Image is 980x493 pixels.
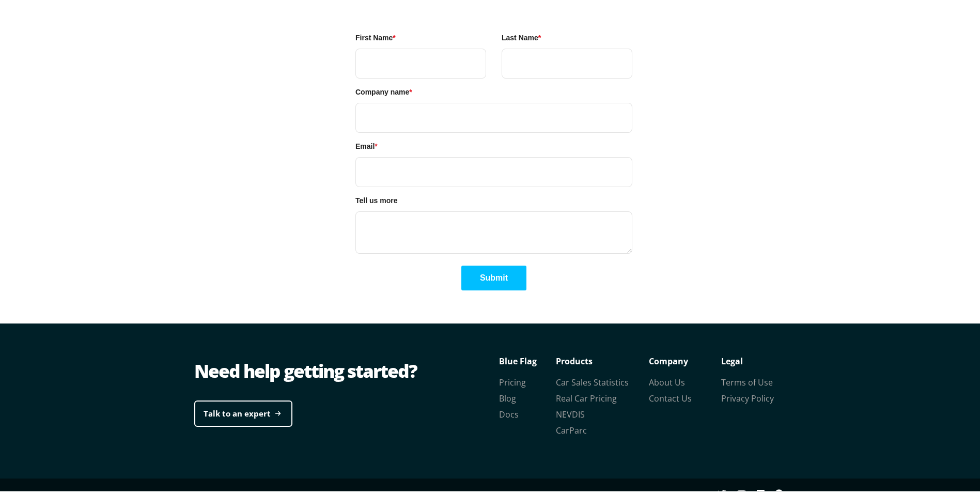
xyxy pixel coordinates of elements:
p: Legal [721,351,794,367]
div: Need help getting started? [194,356,494,382]
p: Products [556,351,649,367]
button: Submit [461,264,526,288]
a: CarParc [556,423,587,434]
a: Contact Us [649,391,692,402]
p: Company [649,351,721,367]
a: Blog [499,391,516,402]
span: Last Name [502,32,538,40]
span: First Name [355,32,393,40]
a: Privacy Policy [721,391,774,402]
a: Pricing [499,375,526,386]
a: Car Sales Statistics [556,375,629,386]
span: Tell us more [355,194,397,203]
span: Email [355,140,375,148]
a: Real Car Pricing [556,391,617,402]
span: Company name [355,86,409,94]
a: NEVDIS [556,407,585,418]
a: Docs [499,407,519,418]
a: Talk to an expert [194,398,292,425]
p: Blue Flag [499,351,556,367]
a: Terms of Use [721,375,773,386]
form: HubSpot Form [355,30,632,288]
a: About Us [649,375,685,386]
